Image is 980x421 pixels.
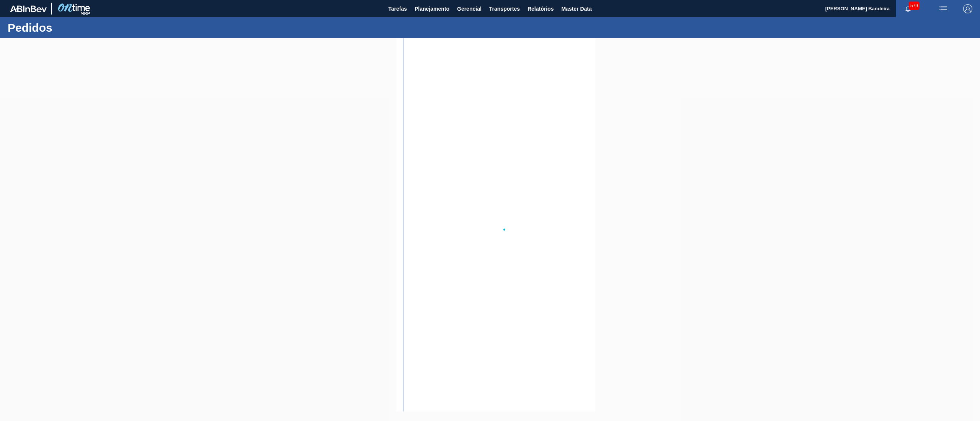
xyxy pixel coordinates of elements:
span: Planejamento [415,4,449,13]
button: Notificações [896,3,920,14]
img: userActions [939,4,948,13]
span: Transportes [489,4,520,13]
img: TNhmsLtSVTkK8tSr43FrP2fwEKptu5GPRR3wAAAABJRU5ErkJggg== [10,5,47,12]
img: Logout [963,4,972,13]
span: 579 [909,2,920,10]
span: Tarefas [388,4,407,13]
span: Master Data [561,4,591,13]
span: Relatórios [528,4,554,13]
h1: Pedidos [8,23,144,32]
span: Gerencial [457,4,482,13]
